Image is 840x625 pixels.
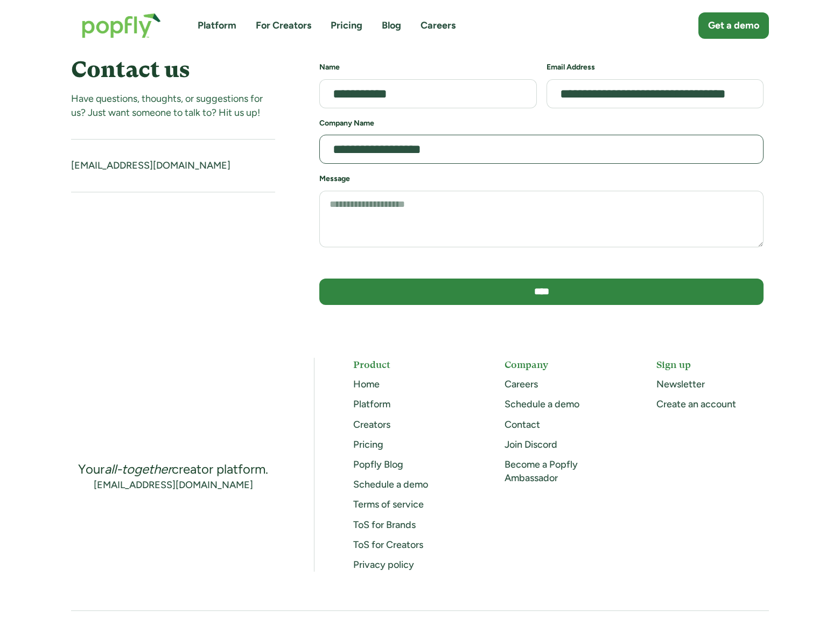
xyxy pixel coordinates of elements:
[353,498,424,510] a: Terms of service
[505,378,538,390] a: Careers
[319,118,764,129] h6: Company Name
[505,419,540,430] a: Contact
[353,559,414,571] a: Privacy policy
[698,12,769,39] a: Get a demo
[547,62,764,73] h6: Email Address
[256,19,311,32] a: For Creators
[656,378,705,390] a: Newsletter
[331,19,362,32] a: Pricing
[353,519,416,531] a: ToS for Brands
[353,478,428,490] a: Schedule a demo
[353,378,380,390] a: Home
[353,419,390,430] a: Creators
[505,439,557,450] a: Join Discord
[104,461,172,477] em: all-together
[353,539,423,551] a: ToS for Creators
[505,358,617,371] h5: Company
[319,173,764,184] h6: Message
[708,19,759,32] div: Get a demo
[505,459,578,484] a: Become a Popfly Ambassador
[505,398,579,410] a: Schedule a demo
[71,2,172,49] a: home
[319,62,764,315] form: Contact us
[71,92,275,119] div: Have questions, thoughts, or suggestions for us? Just want someone to talk to? Hit us up!
[382,19,401,32] a: Blog
[353,459,403,470] a: Popfly Blog
[94,478,253,492] a: [EMAIL_ADDRESS][DOMAIN_NAME]
[353,398,390,410] a: Platform
[198,19,236,32] a: Platform
[353,358,466,371] h5: Product
[319,62,537,73] h6: Name
[353,439,383,450] a: Pricing
[71,57,275,82] h4: Contact us
[71,159,230,171] a: [EMAIL_ADDRESS][DOMAIN_NAME]
[656,358,769,371] h5: Sign up
[656,398,736,410] a: Create an account
[78,461,268,478] div: Your creator platform.
[421,19,456,32] a: Careers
